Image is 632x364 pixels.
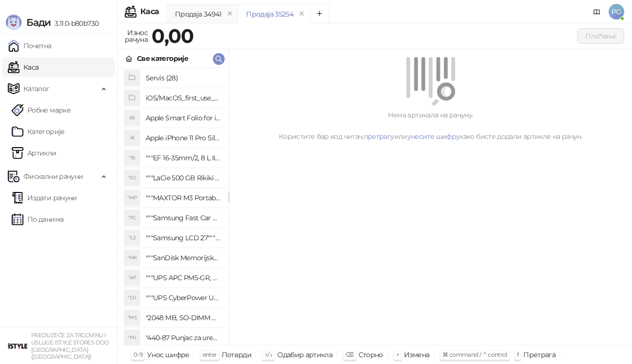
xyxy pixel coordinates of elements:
[175,9,222,19] div: Продаја 34941
[295,10,308,18] button: remove
[124,290,140,306] div: "CU
[146,190,221,206] h4: """MAXTOR M3 Portable 2TB 2.5"""" crni eksterni hard disk HX-M201TCB/GM"""
[609,4,624,19] span: PG
[146,110,221,126] h4: Apple Smart Folio for iPad mini (A17 Pro) - Sage
[203,351,217,358] span: enter
[364,132,394,141] a: претрагу
[124,210,140,226] div: "FC
[246,9,293,19] div: Продаја 35254
[12,210,63,229] a: По данима
[265,351,272,358] span: ↑/↓
[222,348,252,361] div: Потврди
[8,36,52,56] a: Почетна
[26,17,51,28] span: Бади
[146,170,221,186] h4: """LaCie 500 GB Rikiki USB 3.0 / Ultra Compact & Resistant aluminum / USB 3.0 / 2.5"""""""
[277,348,332,361] div: Одабир артикла
[124,170,140,186] div: "5G
[137,53,188,64] div: Све категорије
[23,79,50,98] span: Каталог
[8,57,38,77] a: Каса
[146,290,221,306] h4: """UPS CyberPower UT650EG, 650VA/360W , line-int., s_uko, desktop"""
[396,351,399,358] span: +
[146,150,221,166] h4: """EF 16-35mm/2, 8 L III USM"""
[124,130,140,146] div: AI
[124,310,140,326] div: "MS
[140,8,159,16] div: Каса
[407,132,460,141] a: унесите шифру
[310,4,329,23] button: Add tab
[12,143,57,163] a: ArtikliАртикли
[517,351,518,358] span: f
[12,122,65,141] a: Категорије
[146,130,221,146] h4: Apple iPhone 11 Pro Silicone Case - Black
[224,10,236,18] button: remove
[146,270,221,286] h4: """UPS APC PM5-GR, Essential Surge Arrest,5 utic_nica"""
[124,270,140,286] div: "AP
[345,351,353,358] span: ⌫
[51,19,98,28] span: 3.11.0-b80b730
[134,351,142,358] span: 0-9
[124,230,140,246] div: "L2
[146,310,221,326] h4: "2048 MB, SO-DIMM DDRII, 667 MHz, Napajanje 1,8 0,1 V, Latencija CL5"
[6,15,21,30] img: Logo
[146,210,221,226] h4: """Samsung Fast Car Charge Adapter, brzi auto punja_, boja crna"""
[23,167,83,186] span: Фискални рачуни
[124,330,140,345] div: "PU
[146,70,221,86] h4: Servis (28)
[359,348,383,361] div: Сторно
[124,250,140,266] div: "MK
[8,336,27,356] img: 64x64-companyLogo-77b92cf4-9946-4f36-9751-bf7bb5fd2c7d.png
[12,100,71,120] a: Робне марке
[117,68,229,345] div: grid
[146,90,221,106] h4: iOS/MacOS_first_use_assistance (4)
[124,110,140,126] div: AS
[577,28,624,44] button: Плаћање
[31,332,109,360] small: PREDUZEĆE ZA TRGOVINU I USLUGE ISTYLE STORES DOO [GEOGRAPHIC_DATA] ([GEOGRAPHIC_DATA])
[404,348,429,361] div: Измена
[123,26,150,46] div: Износ рачуна
[442,351,507,358] span: ⌘ command / ⌃ control
[152,24,193,48] strong: 0,00
[523,348,555,361] div: Претрага
[124,190,140,206] div: "MP
[147,348,190,361] div: Унос шифре
[589,4,605,19] a: Документација
[146,250,221,266] h4: """SanDisk Memorijska kartica 256GB microSDXC sa SD adapterom SDSQXA1-256G-GN6MA - Extreme PLUS, ...
[12,188,77,208] a: Издати рачуни
[124,150,140,166] div: "18
[146,330,221,345] h4: "440-87 Punjac za uredjaje sa micro USB portom 4/1, Stand."
[241,110,620,142] div: Нема артикала на рачуну. Користите бар код читач, или како бисте додали артикле на рачун.
[146,230,221,246] h4: """Samsung LCD 27"""" C27F390FHUXEN"""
